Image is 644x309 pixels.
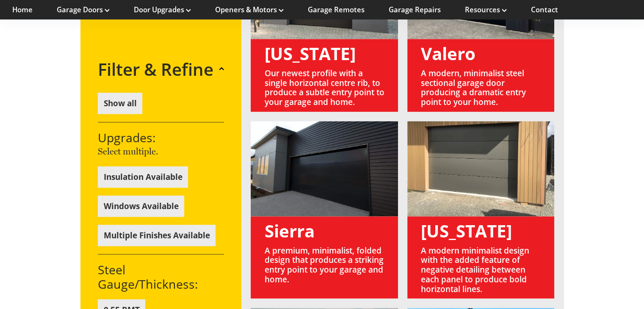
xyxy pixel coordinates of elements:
h3: Upgrades: [98,130,224,145]
h3: Steel Gauge/Thickness: [98,262,224,291]
button: Windows Available [98,196,184,217]
a: Garage Repairs [389,5,441,14]
a: Garage Doors [57,5,110,14]
a: Door Upgrades [134,5,191,14]
button: Multiple Finishes Available [98,225,216,246]
p: Select multiple. [98,145,224,158]
a: Home [12,5,33,14]
h2: Filter & Refine [98,59,213,80]
a: Contact [531,5,558,14]
button: Insulation Available [98,167,188,188]
a: Garage Remotes [308,5,365,14]
a: Resources [465,5,507,14]
button: Show all [98,93,142,114]
a: Openers & Motors [215,5,284,14]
